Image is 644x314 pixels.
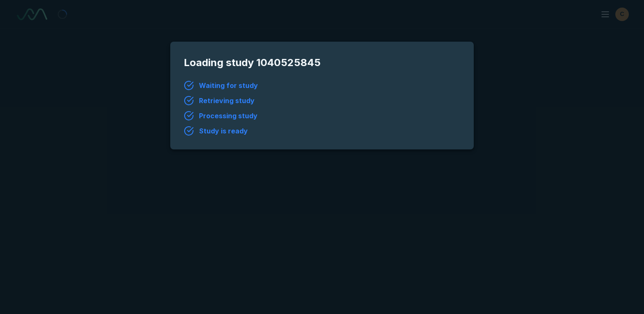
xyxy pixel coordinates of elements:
[170,42,474,149] div: modal
[199,126,248,136] span: Study is ready
[184,55,460,70] span: Loading study 1040525845
[199,80,258,90] span: Waiting for study
[199,111,258,121] span: Processing study
[199,96,255,106] span: Retrieving study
